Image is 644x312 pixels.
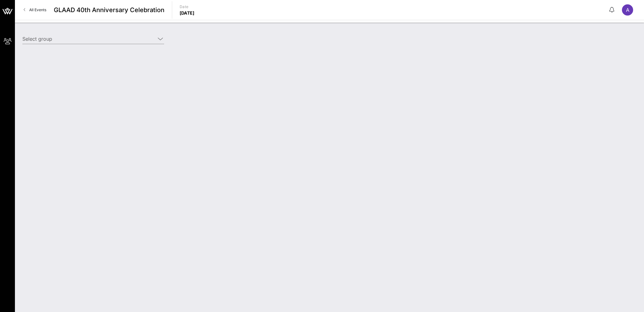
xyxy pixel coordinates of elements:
p: Date [180,4,195,10]
p: [DATE] [180,10,195,16]
a: All Events [20,5,50,15]
span: All Events [29,7,46,12]
span: A [626,7,629,13]
div: A [622,4,633,16]
span: GLAAD 40th Anniversary Celebration [54,5,164,15]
